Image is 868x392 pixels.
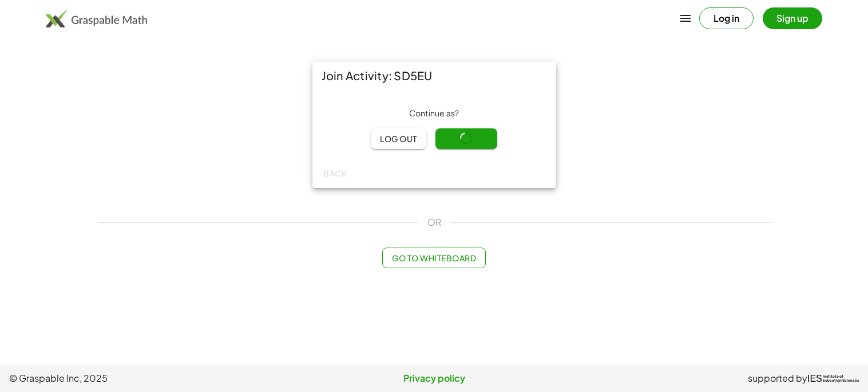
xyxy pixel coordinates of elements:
[371,128,426,149] button: Log out
[763,7,822,29] button: Sign up
[322,108,547,119] div: Continue as ?
[380,134,417,144] span: Log out
[807,371,859,385] a: IESInstitute ofEducation Sciences
[748,371,807,385] span: supported by
[382,248,486,268] button: Go to Whiteboard
[392,253,476,263] span: Go to Whiteboard
[9,371,292,385] span: © Graspable Inc, 2025
[823,375,859,383] span: Institute of Education Sciences
[292,371,576,385] a: Privacy policy
[427,215,441,229] span: OR
[807,373,822,384] span: IES
[699,7,754,29] button: Log in
[312,62,556,89] div: Join Activity: SD5EU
